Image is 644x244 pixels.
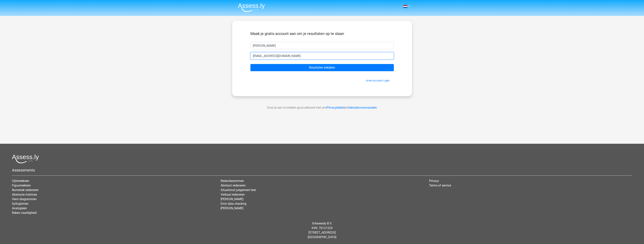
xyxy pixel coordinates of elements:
input: Voornaam [250,42,394,49]
a: Abstracte matrices [12,193,37,196]
a: Venn diagrammen [12,197,37,201]
a: Verbaal redeneren [221,193,245,196]
input: Resultaten bekijken [250,64,394,71]
a: Al een account? Login [366,79,389,82]
a: Syllogismen [12,202,28,205]
a: [PERSON_NAME] [221,197,243,201]
a: Error data checking [221,202,246,205]
a: Analogieen [12,206,27,210]
div: © KVK: 76121224 [STREET_ADDRESS] [GEOGRAPHIC_DATA] [9,218,635,242]
a: Figuurreeksen [12,184,31,187]
a: [PERSON_NAME] [221,206,243,210]
a: Abstract redeneren [221,184,246,187]
a: Redactiesommen [221,179,244,183]
a: Privacy [429,179,439,183]
a: Cijferreeksen [12,179,29,183]
h5: Assessments [12,168,632,172]
a: Privacybeleid [327,106,344,109]
h5: Maak je gratis account aan om je resultaten op te slaan [250,31,394,36]
a: Gebruiksvoorwaarden [348,106,377,109]
a: Numeriek redeneren [12,188,39,192]
img: Assessly logo [12,154,39,163]
a: Situational judgement test [221,188,256,192]
a: Terms of service [429,184,451,187]
a: Reken vaardigheid [12,211,37,215]
a: Assessly B.V. [315,222,332,225]
input: Email [250,52,394,59]
img: Assessly [238,3,265,12]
